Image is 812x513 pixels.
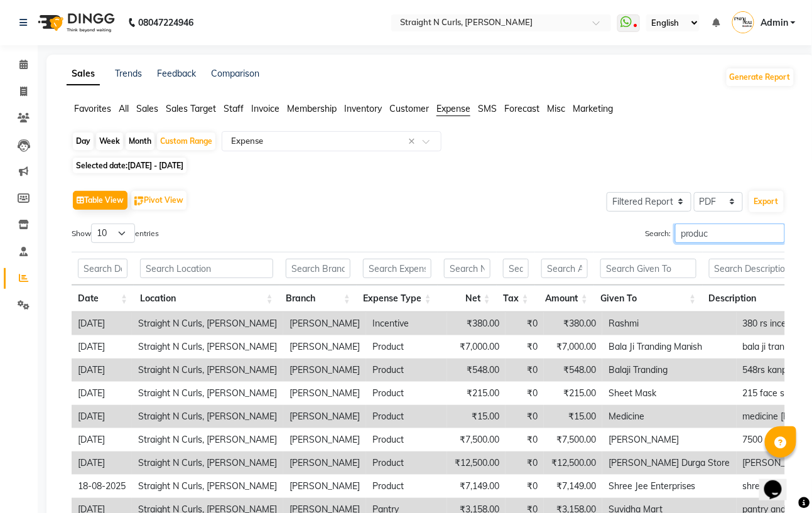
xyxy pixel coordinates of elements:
[286,259,350,278] input: Search Branch
[283,451,366,475] td: [PERSON_NAME]
[211,68,259,79] a: Comparison
[600,259,696,278] input: Search Given To
[727,68,794,86] button: Generate Report
[573,103,613,114] span: Marketing
[73,132,94,150] div: Day
[283,475,366,498] td: [PERSON_NAME]
[602,382,737,405] td: Sheet Mask
[602,359,737,382] td: Balaji Tranding
[224,103,244,114] span: Staff
[32,5,118,40] img: logo
[547,103,565,114] span: Misc
[344,103,382,114] span: Inventory
[602,428,737,451] td: [PERSON_NAME]
[447,312,506,335] td: ₹380.00
[96,132,123,150] div: Week
[132,451,283,475] td: Straight N Curls, [PERSON_NAME]
[506,405,544,428] td: ₹0
[357,285,438,312] th: Expense Type: activate to sort column ascending
[134,197,144,206] img: pivot.png
[544,451,602,475] td: ₹12,500.00
[436,103,470,114] span: Expense
[506,382,544,405] td: ₹0
[72,312,132,335] td: [DATE]
[132,475,283,498] td: Straight N Curls, [PERSON_NAME]
[366,475,447,498] td: Product
[478,103,497,114] span: SMS
[131,191,187,210] button: Pivot View
[67,63,100,85] a: Sales
[72,359,132,382] td: [DATE]
[132,428,283,451] td: Straight N Curls, [PERSON_NAME]
[506,428,544,451] td: ₹0
[447,428,506,451] td: ₹7,500.00
[127,161,183,170] span: [DATE] - [DATE]
[132,382,283,405] td: Straight N Curls, [PERSON_NAME]
[504,103,539,114] span: Forecast
[283,428,366,451] td: [PERSON_NAME]
[363,259,431,278] input: Search Expense Type
[91,224,135,243] select: Showentries
[366,451,447,475] td: Product
[138,5,193,40] b: 08047224946
[74,103,111,114] span: Favorites
[72,405,132,428] td: [DATE]
[166,103,216,114] span: Sales Target
[408,135,419,148] span: Clear all
[544,428,602,451] td: ₹7,500.00
[544,335,602,359] td: ₹7,000.00
[645,224,785,243] label: Search:
[447,405,506,428] td: ₹15.00
[72,428,132,451] td: [DATE]
[675,224,785,243] input: Search:
[136,103,158,114] span: Sales
[761,16,788,30] span: Admin
[115,68,142,79] a: Trends
[503,259,529,278] input: Search Tax
[72,475,132,498] td: 18-08-2025
[541,259,588,278] input: Search Amount
[366,382,447,405] td: Product
[78,259,127,278] input: Search Date
[287,103,337,114] span: Membership
[544,475,602,498] td: ₹7,149.00
[72,335,132,359] td: [DATE]
[447,335,506,359] td: ₹7,000.00
[72,224,159,243] label: Show entries
[132,359,283,382] td: Straight N Curls, [PERSON_NAME]
[366,335,447,359] td: Product
[251,103,279,114] span: Invoice
[602,475,737,498] td: Shree Jee Enterprises
[132,312,283,335] td: Straight N Curls, [PERSON_NAME]
[283,359,366,382] td: [PERSON_NAME]
[283,312,366,335] td: [PERSON_NAME]
[119,103,129,114] span: All
[283,405,366,428] td: [PERSON_NAME]
[732,11,754,33] img: Admin
[72,382,132,405] td: [DATE]
[447,359,506,382] td: ₹548.00
[126,132,154,150] div: Month
[157,68,196,79] a: Feedback
[749,191,784,212] button: Export
[366,428,447,451] td: Product
[283,335,366,359] td: [PERSON_NAME]
[140,259,273,278] input: Search Location
[366,359,447,382] td: Product
[132,405,283,428] td: Straight N Curls, [PERSON_NAME]
[544,405,602,428] td: ₹15.00
[444,259,490,278] input: Search Net
[438,285,497,312] th: Net: activate to sort column ascending
[506,475,544,498] td: ₹0
[506,335,544,359] td: ₹0
[447,475,506,498] td: ₹7,149.00
[602,335,737,359] td: Bala Ji Tranding Manish
[594,285,702,312] th: Given To: activate to sort column ascending
[134,285,279,312] th: Location: activate to sort column ascending
[73,158,187,173] span: Selected date:
[602,451,737,475] td: [PERSON_NAME] Durga Store
[447,382,506,405] td: ₹215.00
[759,463,799,500] iframe: chat widget
[283,382,366,405] td: [PERSON_NAME]
[544,312,602,335] td: ₹380.00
